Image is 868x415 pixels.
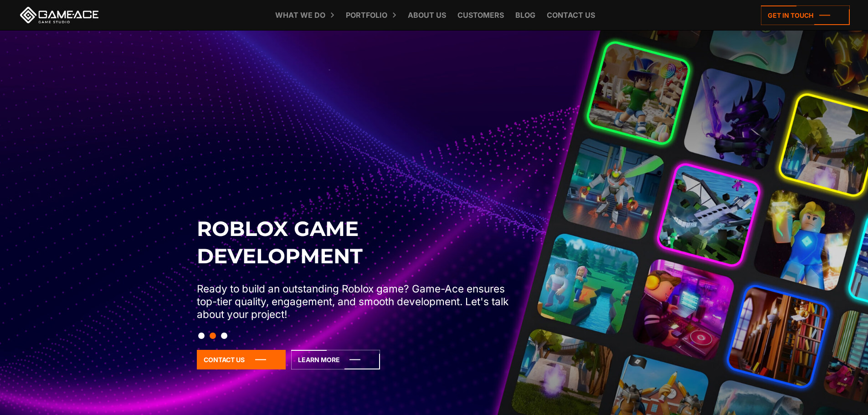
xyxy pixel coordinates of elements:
button: Slide 1 [198,328,205,343]
a: Contact Us [197,350,286,369]
button: Slide 3 [221,328,227,343]
a: Get in touch [761,5,850,25]
a: Learn More [291,350,380,369]
p: Ready to build an outstanding Roblox game? Game-Ace ensures top-tier quality, engagement, and smo... [197,282,515,321]
button: Slide 2 [210,328,216,343]
h2: Roblox Game Development [197,215,515,270]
